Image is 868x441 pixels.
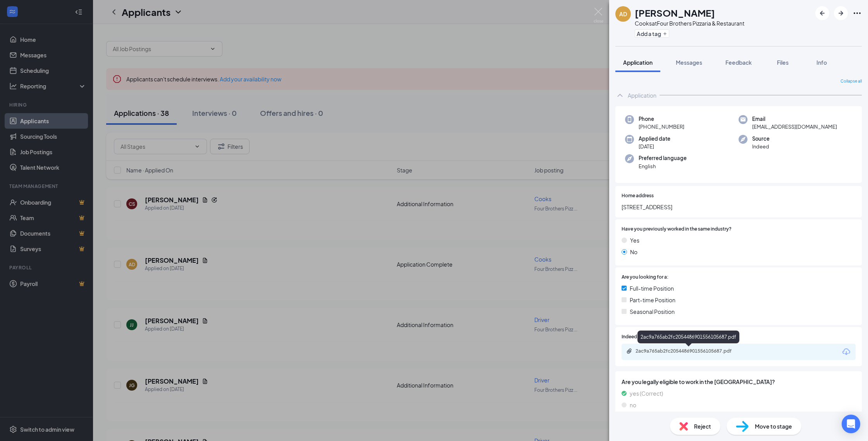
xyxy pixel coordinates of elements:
span: Messages [676,59,702,66]
span: Seasonal Position [630,307,675,316]
span: Full-time Position [630,284,674,293]
svg: Download [842,347,851,357]
a: Paperclip2ac9a765ab2fc2054486901556105687.pdf [626,348,752,355]
span: Info [816,59,827,66]
span: Are you looking for a: [622,274,668,281]
span: Home address [622,192,654,200]
div: 2ac9a765ab2fc2054486901556105687.pdf [637,331,739,343]
svg: Paperclip [626,348,632,354]
span: Application [623,59,653,66]
span: Yes [630,236,639,245]
span: [STREET_ADDRESS] [622,203,856,211]
div: Cooks at Four Brothers Pizzaria & Restaurant [635,19,744,27]
span: Phone [639,115,684,123]
span: [EMAIL_ADDRESS][DOMAIN_NAME] [752,123,837,131]
button: ArrowLeftNew [815,6,829,20]
button: PlusAdd a tag [635,29,669,38]
span: Indeed Resume [622,333,656,341]
div: AD [619,10,627,18]
svg: ArrowLeftNew [818,9,827,18]
svg: ChevronUp [615,91,625,100]
span: [PHONE_NUMBER] [639,123,684,131]
div: Application [628,91,656,99]
span: Files [777,59,789,66]
span: English [639,162,687,170]
span: Applied date [639,135,670,143]
span: Have you previously worked in the same industry? [622,226,732,233]
svg: Plus [663,31,667,36]
span: No [630,248,637,256]
span: Feedback [725,59,752,66]
span: no [630,401,636,409]
span: [DATE] [639,143,670,150]
div: 2ac9a765ab2fc2054486901556105687.pdf [635,348,744,354]
svg: ArrowRight [836,9,846,18]
button: ArrowRight [834,6,848,20]
div: Open Intercom Messenger [842,415,860,433]
span: Reject [694,422,711,431]
h1: [PERSON_NAME] [635,6,715,19]
span: Are you legally eligible to work in the [GEOGRAPHIC_DATA]? [622,377,856,386]
span: Indeed [752,143,770,150]
span: Source [752,135,770,143]
span: yes (Correct) [630,389,663,398]
span: Part-time Position [630,296,675,304]
span: Move to stage [755,422,792,431]
span: Collapse all [840,78,862,84]
span: Email [752,115,837,123]
span: Preferred language [639,154,687,162]
svg: Ellipses [852,9,862,18]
